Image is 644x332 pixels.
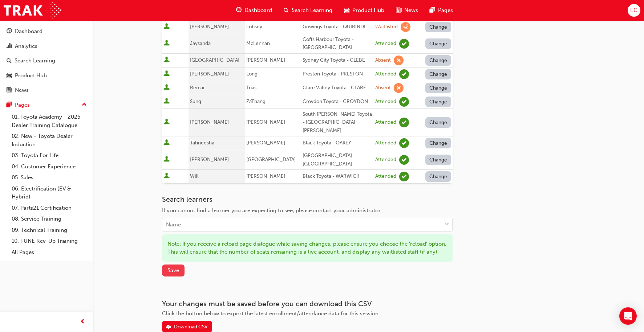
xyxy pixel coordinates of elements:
span: [GEOGRAPHIC_DATA] [190,57,239,63]
div: Attended [375,140,396,147]
div: [GEOGRAPHIC_DATA] [GEOGRAPHIC_DATA] [303,152,372,168]
span: Save [167,267,179,274]
div: Coffs Harbour Toyota - [GEOGRAPHIC_DATA] [303,36,372,52]
span: Tahneesha [190,140,214,146]
span: learningRecordVerb_ABSENT-icon [394,83,404,93]
span: [PERSON_NAME] [190,156,229,163]
span: Jaysanda [190,40,211,46]
span: User is active [163,156,170,163]
span: Search Learning [292,6,332,15]
span: download-icon [166,324,171,331]
div: Dashboard [15,27,42,36]
span: News [404,6,418,15]
a: 03. Toyota For Life [9,150,90,161]
span: User is active [163,139,170,147]
span: McLennan [246,40,270,46]
span: pages-icon [7,102,12,108]
span: User is active [163,84,170,91]
span: [PERSON_NAME] [246,119,285,125]
a: 06. Electrification (EV & Hybrid) [9,183,90,202]
a: pages-iconPages [424,3,459,18]
button: Change [425,83,451,93]
span: car-icon [344,6,349,15]
span: search-icon [284,6,289,15]
span: learningRecordVerb_ATTEND-icon [399,172,409,181]
a: News [3,83,90,97]
div: Download CSV [174,324,208,330]
span: chart-icon [7,43,12,50]
div: Absent [375,85,391,91]
div: Absent [375,57,391,64]
span: news-icon [7,87,12,94]
div: Croydon Toyota - CROYDON [303,98,372,106]
span: Long [246,71,258,77]
span: learningRecordVerb_ATTEND-icon [399,118,409,127]
h3: Search learners [162,195,453,204]
div: Name [166,221,181,229]
span: learningRecordVerb_ATTEND-icon [399,155,409,165]
div: South [PERSON_NAME] Toyota - [GEOGRAPHIC_DATA][PERSON_NAME] [303,110,372,135]
span: [PERSON_NAME] [246,57,285,63]
div: Black Toyota - OAKEY [303,139,372,147]
span: User is active [163,173,170,180]
span: User is active [163,23,170,30]
span: learningRecordVerb_ABSENT-icon [394,56,404,65]
a: Product Hub [3,69,90,82]
span: User is active [163,119,170,126]
a: 08. Service Training [9,213,90,225]
button: Change [425,69,451,79]
span: learningRecordVerb_ATTEND-icon [399,69,409,79]
a: car-iconProduct Hub [338,3,390,18]
button: Change [425,171,451,182]
button: Change [425,38,451,49]
span: Will [190,173,199,179]
div: Analytics [15,42,37,50]
a: Trak [4,2,61,19]
a: 07. Parts21 Certification [9,202,90,214]
a: Analytics [3,40,90,53]
a: news-iconNews [390,3,424,18]
span: guage-icon [236,6,242,15]
div: Attended [375,173,396,180]
span: User is active [163,98,170,105]
div: Gowings Toyota - QUIRINDI [303,23,372,31]
a: 09. Technical Training [9,225,90,236]
div: News [15,86,29,94]
button: Change [425,22,451,32]
h3: Your changes must be saved before you can download this CSV [162,300,453,308]
a: guage-iconDashboard [230,3,278,18]
div: Note: If you receive a reload page dialogue while saving changes, please ensure you choose the 'r... [162,234,453,262]
div: Search Learning [15,57,55,65]
div: Attended [375,119,396,126]
button: Save [162,265,185,276]
div: Open Intercom Messenger [619,307,637,325]
div: Pages [15,101,30,109]
span: ZaThang [246,98,266,104]
span: Lobsey [246,24,262,30]
span: prev-icon [80,317,85,327]
button: Pages [3,98,90,112]
span: Dashboard [244,6,272,15]
span: EC [630,6,637,15]
span: search-icon [7,58,12,64]
button: Change [425,117,451,128]
span: learningRecordVerb_ATTEND-icon [399,97,409,107]
span: Remar [190,85,205,91]
span: [PERSON_NAME] [246,173,285,179]
a: 04. Customer Experience [9,161,90,172]
button: Change [425,155,451,165]
span: learningRecordVerb_WAITLIST-icon [401,22,410,32]
div: Sydney City Toyota - GLEBE [303,56,372,65]
button: Change [425,138,451,148]
button: Change [425,97,451,107]
div: Attended [375,156,396,163]
a: 10. TUNE Rev-Up Training [9,235,90,247]
a: 01. Toyota Academy - 2025 Dealer Training Catalogue [9,111,90,131]
a: Dashboard [3,25,90,38]
div: Attended [375,40,396,47]
span: Pages [438,6,453,15]
span: down-icon [444,220,449,229]
span: User is active [163,70,170,78]
span: [PERSON_NAME] [190,71,229,77]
